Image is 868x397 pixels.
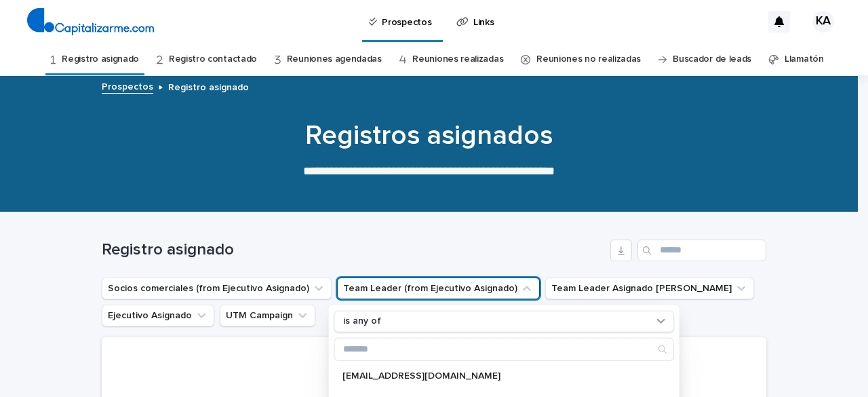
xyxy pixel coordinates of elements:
[334,337,674,360] div: Search
[220,305,315,326] button: UTM Campaign
[673,43,751,75] a: Buscador de leads
[62,43,139,75] a: Registro asignado
[27,8,154,35] img: 4arMvv9wSvmHTHbXwTim
[545,278,754,299] button: Team Leader Asignado LLamados
[342,371,652,380] p: [EMAIL_ADDRESS][DOMAIN_NAME]
[102,78,153,94] a: Prospectos
[412,43,503,75] a: Reuniones realizadas
[169,43,257,75] a: Registro contactado
[96,119,761,152] h1: Registros asignados
[812,11,834,33] div: KA
[785,43,824,75] a: Llamatón
[102,278,332,299] button: Socios comerciales (from Ejecutivo Asignado)
[287,43,382,75] a: Reuniones agendadas
[102,240,605,260] h1: Registro asignado
[337,278,540,299] button: Team Leader (from Ejecutivo Asignado)
[536,43,641,75] a: Reuniones no realizadas
[335,338,673,360] input: Search
[168,79,249,94] p: Registro asignado
[637,240,766,261] input: Search
[102,305,214,326] button: Ejecutivo Asignado
[343,316,381,327] p: is any of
